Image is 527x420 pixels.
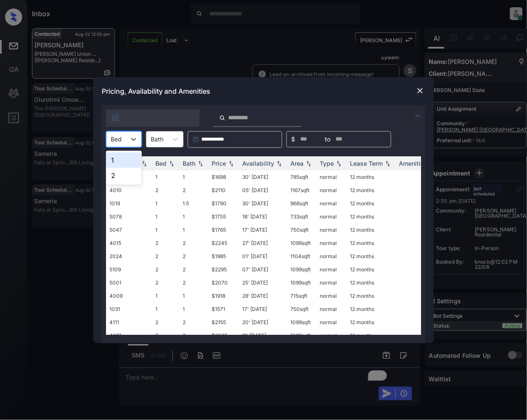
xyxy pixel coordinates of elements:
td: 1 [179,170,208,184]
td: 18' [DATE] [239,210,287,223]
td: 2 [179,236,208,250]
td: 30' [DATE] [239,197,287,210]
td: 1 [179,302,208,316]
td: normal [316,250,347,263]
td: normal [316,289,347,302]
div: Amenities [399,160,427,167]
div: Area [290,160,304,167]
td: 4009 [106,289,152,302]
div: Type [320,160,334,167]
td: 07' [DATE] [239,263,287,276]
td: 2 [152,276,179,289]
td: 733 sqft [287,210,316,223]
td: $2295 [208,263,239,276]
td: normal [316,316,347,329]
td: 4015 [106,236,152,250]
td: 2 [179,329,208,342]
td: 5001 [106,276,152,289]
td: 30' [DATE] [239,170,287,184]
td: 01' [DATE] [239,250,287,263]
td: 1 [152,170,179,184]
td: $2155 [208,316,239,329]
td: 1.5 [179,197,208,210]
td: 12 months [347,223,395,236]
td: 12 months [347,276,395,289]
td: 5047 [106,223,152,236]
td: normal [316,170,347,184]
td: 1 [179,210,208,223]
td: $1755 [208,210,239,223]
td: 1 [152,302,179,316]
div: 1 [106,152,142,168]
td: 1 [152,210,179,223]
td: 12 months [347,316,395,329]
td: $2245 [208,236,239,250]
td: 1099 sqft [287,263,316,276]
td: 2 [179,316,208,329]
td: 2024 [106,250,152,263]
td: 27' [DATE] [239,236,287,250]
td: 28' [DATE] [239,289,287,302]
td: 2 [179,263,208,276]
td: 12 months [347,302,395,316]
td: 1 [152,289,179,302]
td: 2 [152,329,179,342]
td: 2 [179,184,208,197]
td: 1099 sqft [287,276,316,289]
td: 1167 sqft [287,184,316,197]
td: 12 months [347,184,395,197]
td: 2 [152,236,179,250]
td: $2110 [208,184,239,197]
td: 750 sqft [287,302,316,316]
td: 1104 sqft [287,250,316,263]
td: 785 sqft [287,170,316,184]
td: $1918 [208,289,239,302]
td: 2 [152,250,179,263]
img: sorting [196,160,205,166]
span: $ [291,135,295,144]
td: 1031 [106,302,152,316]
td: 715 sqft [287,289,316,302]
td: normal [316,197,347,210]
img: icon-zuma [219,114,226,122]
td: normal [316,302,347,316]
td: 12 months [347,289,395,302]
img: sorting [275,160,284,166]
div: 2 [106,168,142,183]
td: 05' [DATE] [239,184,287,197]
td: 2 [152,316,179,329]
td: 17' [DATE] [239,223,287,236]
td: 750 sqft [287,223,316,236]
td: 1099 sqft [287,236,316,250]
td: normal [316,329,347,342]
td: 17' [DATE] [239,302,287,316]
img: sorting [227,160,235,166]
td: 12 months [347,236,395,250]
td: 2 [152,263,179,276]
td: 1 [179,289,208,302]
td: normal [316,223,347,236]
span: to [325,135,330,144]
td: 1 [152,223,179,236]
td: 1099 sqft [287,329,316,342]
img: close [416,86,424,95]
div: Price [212,160,226,167]
td: 12 months [347,250,395,263]
td: 5078 [106,210,152,223]
div: Lease Term [350,160,383,167]
td: $1698 [208,170,239,184]
td: 1019 [106,197,152,210]
td: 4111 [106,316,152,329]
td: 12 months [347,170,395,184]
td: 2 [179,276,208,289]
td: normal [316,210,347,223]
td: $1765 [208,223,239,236]
td: 4017 [106,329,152,342]
td: 11' [DATE] [239,329,287,342]
td: 968 sqft [287,197,316,210]
td: 12 months [347,329,395,342]
div: Availability [242,160,274,167]
td: 1099 sqft [287,316,316,329]
td: 1 [179,223,208,236]
td: normal [316,263,347,276]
